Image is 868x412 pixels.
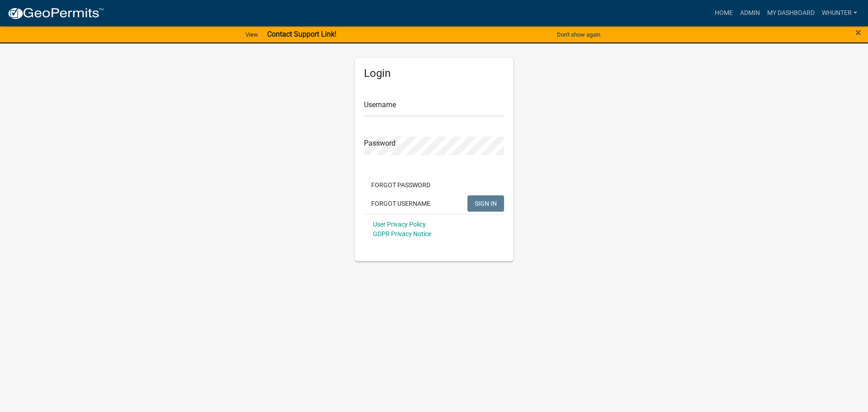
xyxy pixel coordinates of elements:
button: Forgot Username [364,195,438,212]
a: whunter [818,5,861,22]
strong: Contact Support Link! [267,30,336,38]
button: SIGN IN [467,195,504,212]
a: Admin [736,5,764,22]
a: My Dashboard [764,5,818,22]
button: Don't show again [553,27,604,42]
button: Close [855,27,861,38]
a: User Privacy Policy [373,221,426,228]
a: View [242,27,262,42]
h5: Login [364,67,504,80]
a: GDPR Privacy Notice [373,230,431,237]
button: Forgot Password [364,177,438,193]
span: × [855,26,861,39]
span: SIGN IN [475,199,497,207]
a: Home [711,5,736,22]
